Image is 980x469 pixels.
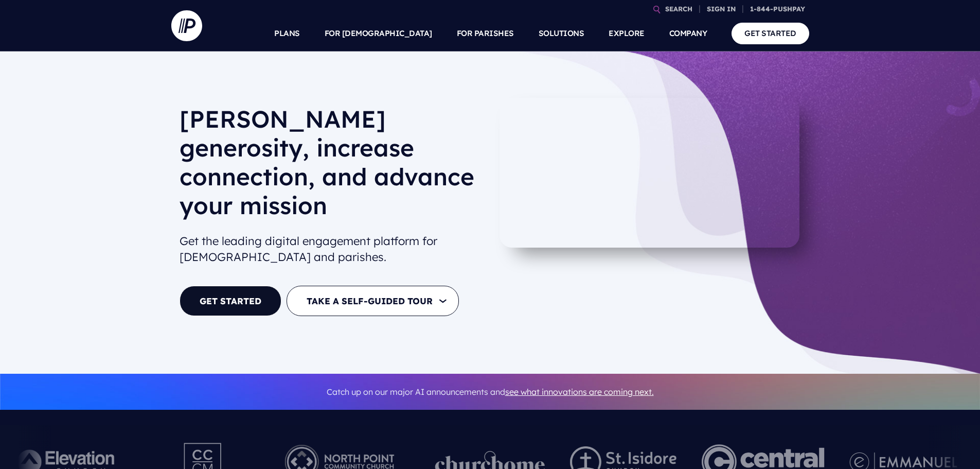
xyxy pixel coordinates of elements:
a: COMPANY [669,15,707,51]
a: GET STARTED [732,23,809,44]
a: FOR PARISHES [457,15,514,51]
a: EXPLORE [609,15,645,51]
a: FOR [DEMOGRAPHIC_DATA] [325,15,432,51]
h1: [PERSON_NAME] generosity, increase connection, and advance your mission [180,105,482,228]
p: Catch up on our major AI announcements and [180,380,801,404]
a: see what innovations are coming next. [505,387,654,397]
a: PLANS [274,15,300,51]
a: GET STARTED [180,286,281,316]
a: SOLUTIONS [539,15,584,51]
button: TAKE A SELF-GUIDED TOUR [287,286,459,316]
h2: Get the leading digital engagement platform for [DEMOGRAPHIC_DATA] and parishes. [180,229,482,269]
